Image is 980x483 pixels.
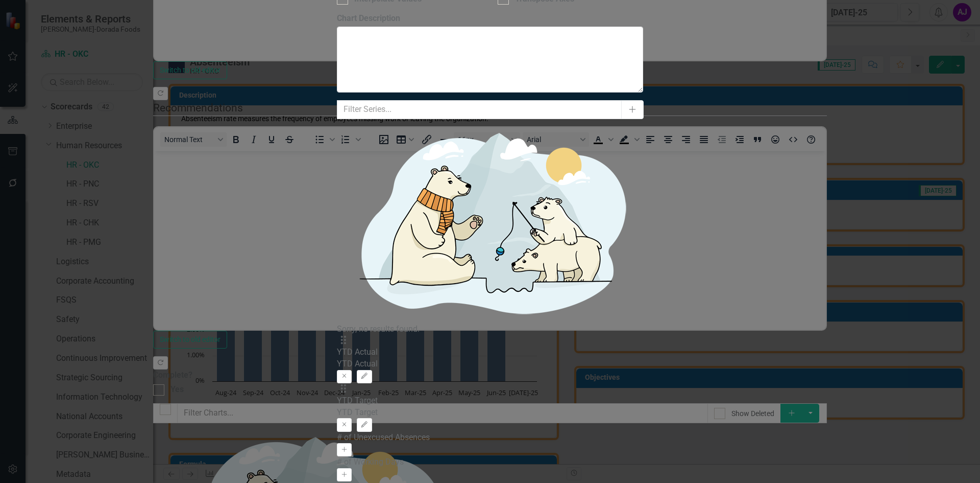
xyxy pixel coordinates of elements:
[337,407,643,419] div: YTD Target
[337,456,643,468] div: # of Working Days
[337,119,643,324] img: No results found
[337,347,643,358] div: YTD Actual
[337,358,643,370] div: YTD Actual
[337,395,643,407] div: YTD Target
[337,100,622,119] input: Filter Series...
[337,432,643,444] div: # of Unexcused Absences
[337,13,643,25] label: Chart Description
[337,324,643,335] div: Sorry, no results found.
